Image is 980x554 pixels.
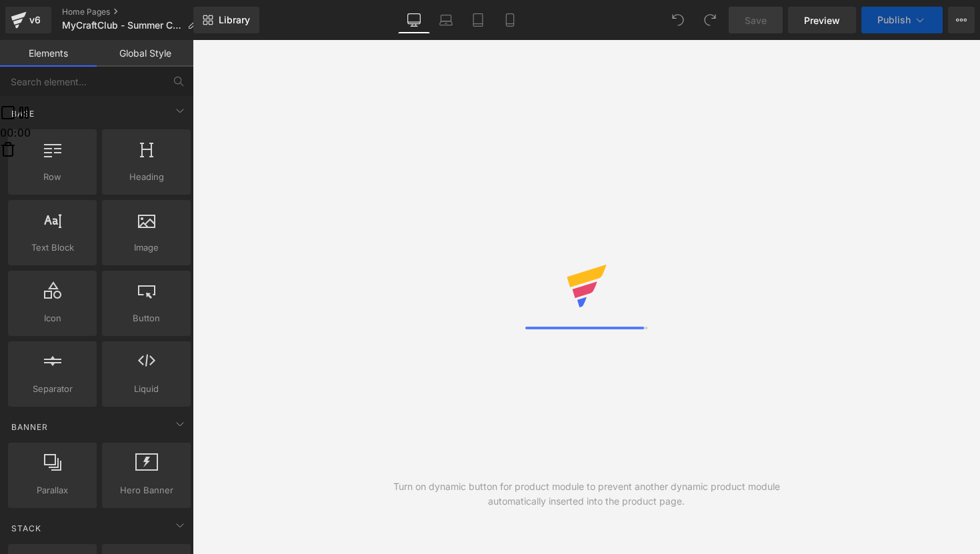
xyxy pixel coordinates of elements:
span: Liquid [106,382,187,396]
span: Library [219,14,250,26]
span: Text Block [12,241,93,255]
span: Button [106,311,187,325]
a: New Library [193,7,259,33]
a: Mobile [494,7,526,33]
span: Image [106,241,187,255]
button: Undo [665,7,691,33]
button: Redo [697,7,723,33]
span: Preview [804,13,840,27]
span: Icon [12,311,93,325]
button: More [948,7,975,33]
span: Separator [12,382,93,396]
span: Hero Banner [106,483,187,497]
div: Turn on dynamic button for product module to prevent another dynamic product module automatically... [389,479,783,509]
a: Laptop [430,7,462,33]
span: Publish [877,15,911,25]
span: Save [745,13,767,27]
span: Row [12,170,93,184]
a: Preview [788,7,856,33]
a: Desktop [398,7,430,33]
button: Publish [861,7,943,33]
span: Heading [106,170,187,184]
a: Tablet [462,7,494,33]
span: Banner [10,421,49,433]
span: Stack [10,522,43,535]
span: Parallax [12,483,93,497]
